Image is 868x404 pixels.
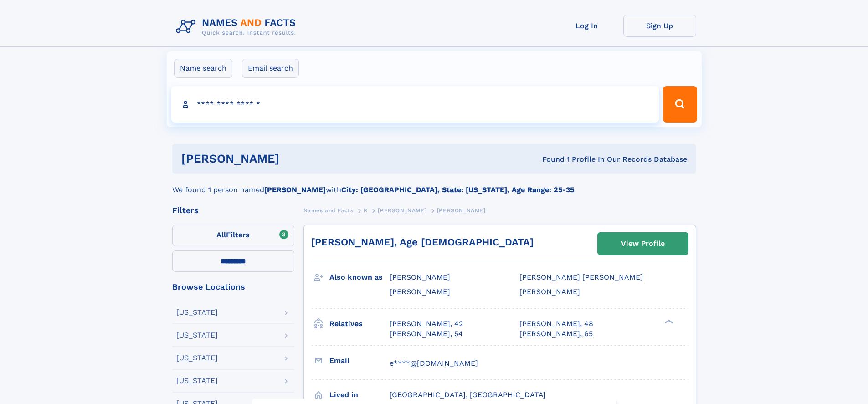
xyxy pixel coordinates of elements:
[390,319,463,329] a: [PERSON_NAME], 42
[598,233,688,255] a: View Profile
[172,174,696,195] div: We found 1 person named with .
[176,377,218,384] div: [US_STATE]
[303,205,354,216] a: Names and Facts
[216,230,226,239] span: All
[181,153,411,164] h1: [PERSON_NAME]
[437,207,486,214] span: [PERSON_NAME]
[519,329,593,339] a: [PERSON_NAME], 65
[623,15,696,37] a: Sign Up
[519,287,580,296] span: [PERSON_NAME]
[378,205,426,216] a: [PERSON_NAME]
[242,59,299,78] label: Email search
[390,329,463,339] a: [PERSON_NAME], 54
[311,236,534,248] a: [PERSON_NAME], Age [DEMOGRAPHIC_DATA]
[264,185,326,194] b: [PERSON_NAME]
[341,185,574,194] b: City: [GEOGRAPHIC_DATA], State: [US_STATE], Age Range: 25-35
[172,225,294,246] label: Filters
[550,15,623,37] a: Log In
[663,86,697,123] button: Search Button
[176,309,218,316] div: [US_STATE]
[621,233,665,254] div: View Profile
[390,273,450,281] span: [PERSON_NAME]
[390,390,546,399] span: [GEOGRAPHIC_DATA], [GEOGRAPHIC_DATA]
[378,207,426,214] span: [PERSON_NAME]
[519,319,593,329] a: [PERSON_NAME], 48
[176,332,218,339] div: [US_STATE]
[176,354,218,362] div: [US_STATE]
[663,318,673,324] div: ❯
[171,86,659,123] input: search input
[329,353,390,368] h3: Email
[172,15,303,39] img: Logo Names and Facts
[411,154,687,164] div: Found 1 Profile In Our Records Database
[329,270,390,285] h3: Also known as
[364,207,368,214] span: R
[174,59,232,78] label: Name search
[519,273,643,281] span: [PERSON_NAME] [PERSON_NAME]
[364,205,368,216] a: R
[329,316,390,332] h3: Relatives
[329,387,390,403] h3: Lived in
[172,283,294,291] div: Browse Locations
[390,287,450,296] span: [PERSON_NAME]
[172,206,294,215] div: Filters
